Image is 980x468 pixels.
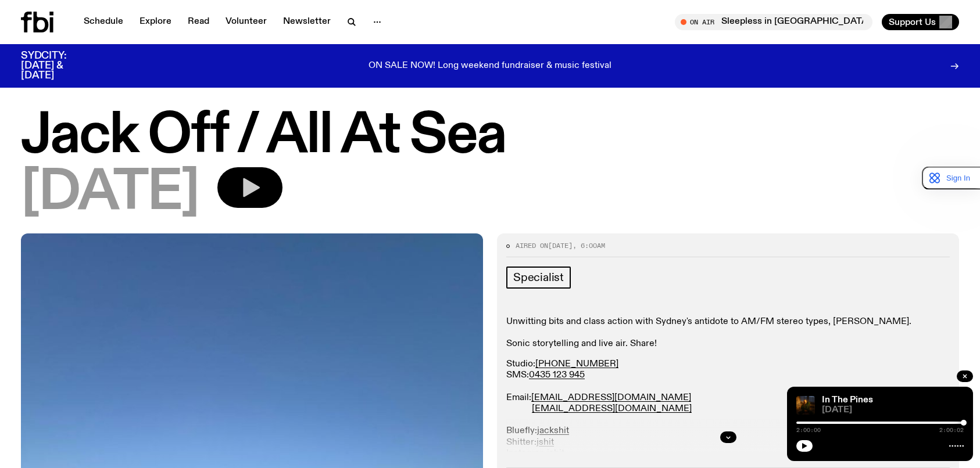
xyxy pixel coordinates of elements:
[369,61,611,71] p: ON SALE NOW! Long weekend fundraiser & music festival
[181,14,216,30] a: Read
[21,167,199,219] span: [DATE]
[939,427,964,433] span: 2:00:02
[506,316,950,350] p: Unwitting bits and class action with Sydney's antidote to AM/FM stereo types, [PERSON_NAME]. Soni...
[882,14,959,30] button: Support Us
[548,241,573,250] span: [DATE]
[675,14,872,30] button: On AirSleepless in [GEOGRAPHIC_DATA]
[535,359,618,369] a: [PHONE_NUMBER]
[516,241,548,250] span: Aired on
[822,406,964,415] span: [DATE]
[532,404,692,413] a: [EMAIL_ADDRESS][DOMAIN_NAME]
[133,14,178,30] a: Explore
[573,241,605,250] span: , 6:00am
[276,14,338,30] a: Newsletter
[219,14,274,30] a: Volunteer
[513,271,564,284] span: Specialist
[529,370,585,380] a: 0435 123 945
[889,17,936,27] span: Support Us
[77,14,130,30] a: Schedule
[822,395,873,405] a: In The Pines
[796,427,821,433] span: 2:00:00
[21,51,95,81] h3: SYDCITY: [DATE] & [DATE]
[506,267,571,289] a: Specialist
[21,110,959,163] h1: Jack Off / All At Sea
[531,393,691,402] a: [EMAIL_ADDRESS][DOMAIN_NAME]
